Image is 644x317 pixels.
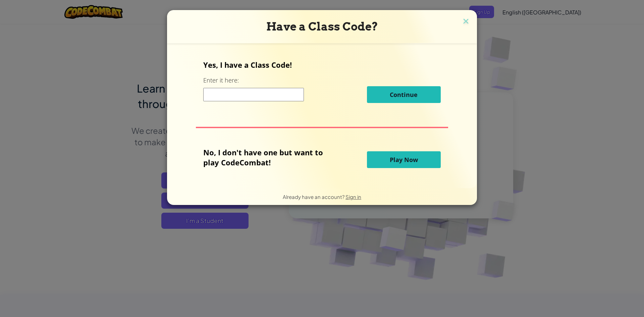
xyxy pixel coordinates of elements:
[203,60,440,70] p: Yes, I have a Class Code!
[462,17,470,27] img: close icon
[367,86,441,103] button: Continue
[203,76,239,85] label: Enter it here:
[283,194,345,200] span: Already have an account?
[390,156,418,164] span: Play Now
[266,20,378,33] span: Have a Class Code?
[367,151,441,168] button: Play Now
[345,194,361,200] a: Sign in
[390,91,418,99] span: Continue
[203,147,333,167] p: No, I don't have one but want to play CodeCombat!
